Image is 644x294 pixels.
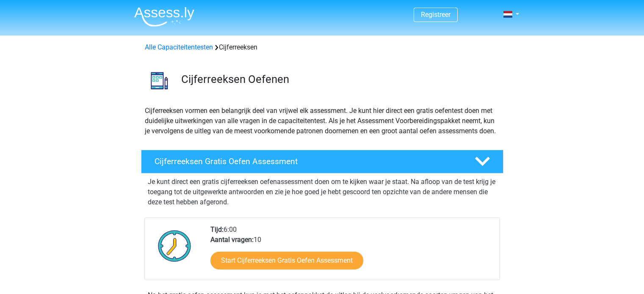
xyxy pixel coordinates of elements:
[138,150,507,173] a: Cijferreeksen Gratis Oefen Assessment
[141,63,177,99] img: cijferreeksen
[134,7,194,27] img: Assessly
[141,42,503,52] div: Cijferreeksen
[210,236,254,244] b: Aantal vragen:
[145,106,500,136] p: Cijferreeksen vormen een belangrijk deel van vrijwel elk assessment. Je kunt hier direct een grat...
[181,73,497,86] h3: Cijferreeksen Oefenen
[148,177,497,207] p: Je kunt direct een gratis cijferreeksen oefenassessment doen om te kijken waar je staat. Na afloo...
[153,225,196,267] img: Klok
[210,252,363,269] a: Start Cijferreeksen Gratis Oefen Assessment
[155,157,461,166] h4: Cijferreeksen Gratis Oefen Assessment
[204,225,499,280] div: 6:00 10
[210,225,224,234] b: Tijd:
[145,43,213,51] a: Alle Capaciteitentesten
[421,11,451,19] a: Registreer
